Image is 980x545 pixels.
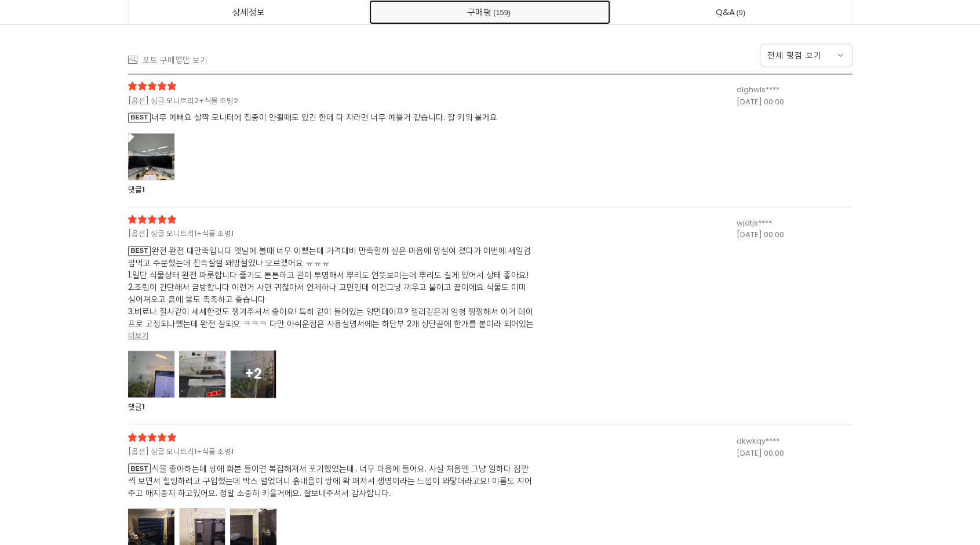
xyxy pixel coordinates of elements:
[128,246,151,256] span: BEST
[767,49,822,61] span: 전체 평점 보기
[37,385,43,394] span: 홈
[128,112,151,122] span: BEST
[128,463,151,473] span: BEST
[737,229,853,241] div: [DATE] 00:00
[128,401,142,412] strong: 댓글
[737,447,853,459] div: [DATE] 00:00
[179,385,193,394] span: 설정
[128,245,534,330] span: 완전 완전 대만족입니다 옛날에 볼때 너무 이뻤는데 가격대비 만족할까 싶은 마음에 망설여 졌다가 이번에 세일겸 맘먹고 주문했는데 진즉살껄 왜망설였나 모르겠어요 ㅠㅠㅠ 1.일단 ...
[106,386,120,395] span: 대화
[491,6,512,19] span: 159
[128,111,534,123] span: 너무 예뻐요 살짝 모니터에 집중이 안될때도 있긴 한데 다 자라면 너무 예쁠거 같습니다. 잘 키워 볼게요
[143,53,207,66] div: 포토 구매평만 보기
[737,96,853,108] div: [DATE] 00:00
[142,401,145,412] span: 1
[128,462,534,499] span: 식물 좋아하는데 방에 화분 들이면 복잡해져서 포기했었는데.. 너무 마음에 들어요. 사실 처음엔 그냥 일하다 잠깐씩 보면서 힐링하려고 구입했는데 박스 열었더니 흙내음이 방에 확...
[128,445,505,457] span: [옵션] 싱글 모니트리1+식물 조명1
[142,184,145,195] span: 1
[128,184,142,195] strong: 댓글
[734,6,747,19] span: 9
[150,368,223,397] a: 설정
[128,95,505,107] span: [옵션] 싱글 모니트리2+식물 조명2
[76,368,150,397] a: 대화
[128,53,207,66] a: 포토 구매평만 보기
[3,368,76,397] a: 홈
[128,228,505,240] span: [옵션] 싱글 모니트리1+식물 조명1
[128,330,149,341] strong: 더보기
[760,43,853,67] a: 전체 평점 보기
[245,364,262,383] strong: +2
